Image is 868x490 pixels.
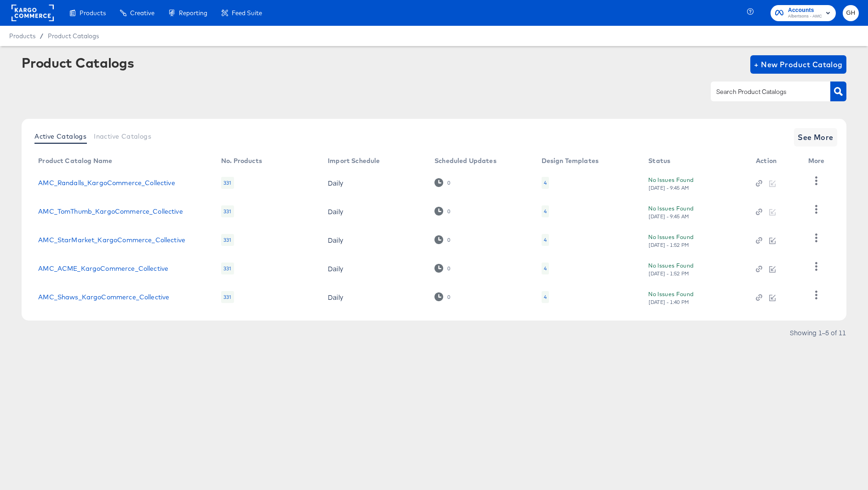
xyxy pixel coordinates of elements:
[320,169,427,197] td: Daily
[48,32,99,40] a: Product Catalogs
[542,157,599,164] div: Design Templates
[798,131,834,144] span: See More
[434,178,451,187] div: 0
[447,265,451,272] div: 0
[38,265,168,272] a: AMC_ACME_KargoCommerce_Collective
[544,208,547,215] div: 4
[221,157,262,164] div: No. Products
[641,154,748,169] th: Status
[714,87,812,97] input: Search Product Catalogs
[754,58,843,71] span: + New Product Catalog
[846,8,855,18] span: GH
[35,32,48,40] span: /
[38,179,175,187] a: AMC_Randalls_KargoCommerce_Collective
[434,207,451,216] div: 0
[179,9,207,17] span: Reporting
[221,234,234,246] div: 331
[34,133,86,140] span: Active Catalogs
[221,177,234,189] div: 331
[320,226,427,254] td: Daily
[544,265,547,272] div: 4
[544,179,547,187] div: 4
[447,180,451,186] div: 0
[221,291,234,303] div: 331
[232,9,262,17] span: Feed Suite
[434,292,451,301] div: 0
[130,9,154,17] span: Creative
[320,283,427,311] td: Daily
[320,254,427,283] td: Daily
[221,262,234,274] div: 331
[38,208,183,215] a: AMC_TomThumb_KargoCommerce_Collective
[748,154,800,169] th: Action
[9,32,35,40] span: Products
[38,236,185,244] a: AMC_StarMarket_KargoCommerce_Collective
[750,55,846,74] button: + New Product Catalog
[789,329,846,336] div: Showing 1–5 of 11
[434,264,451,273] div: 0
[542,234,549,246] div: 4
[801,154,836,169] th: More
[794,128,837,146] button: See More
[320,197,427,226] td: Daily
[542,205,549,217] div: 4
[544,293,547,301] div: 4
[544,236,547,244] div: 4
[328,157,380,164] div: Import Schedule
[434,235,451,244] div: 0
[38,157,112,164] div: Product Catalog Name
[22,55,134,70] div: Product Catalogs
[447,294,451,300] div: 0
[542,177,549,189] div: 4
[447,208,451,215] div: 0
[447,237,451,243] div: 0
[221,205,234,217] div: 331
[94,133,151,140] span: Inactive Catalogs
[542,291,549,303] div: 4
[542,262,549,274] div: 4
[38,293,169,301] a: AMC_Shaws_KargoCommerce_Collective
[771,5,836,21] button: AccountsAlbertsons - AMC
[80,9,106,17] span: Products
[434,157,497,164] div: Scheduled Updates
[788,13,822,20] span: Albertsons - AMC
[788,6,822,15] span: Accounts
[843,5,859,21] button: GH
